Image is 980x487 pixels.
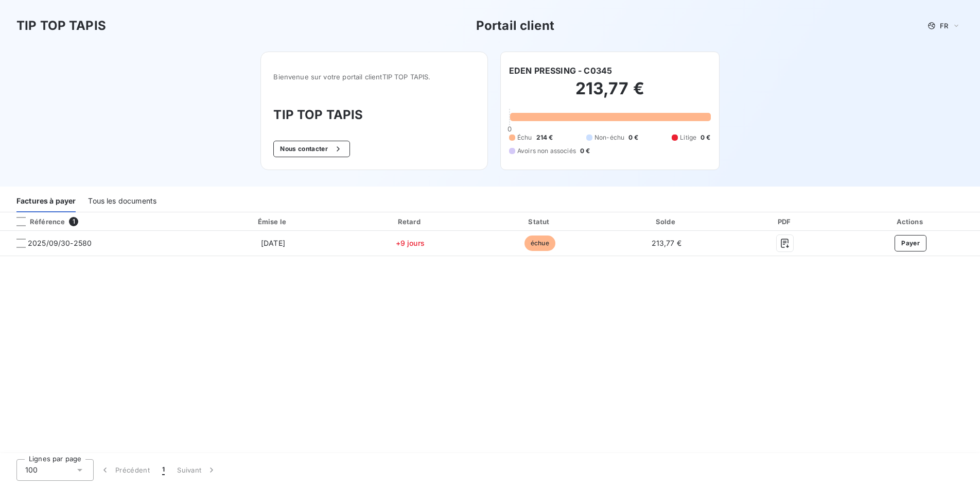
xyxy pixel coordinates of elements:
[476,16,554,35] h3: Portail client
[594,133,624,142] span: Non-échu
[478,216,602,227] div: Statut
[895,235,926,251] button: Payer
[171,459,223,481] button: Suivant
[8,217,65,226] div: Référence
[28,238,92,248] span: 2025/09/30-2580
[273,73,475,81] span: Bienvenue sur votre portail client TIP TOP TAPIS .
[162,465,165,475] span: 1
[204,216,343,227] div: Émise le
[628,133,638,142] span: 0 €
[94,459,156,481] button: Précédent
[517,133,532,142] span: Échu
[536,133,553,142] span: 214 €
[517,146,576,156] span: Avoirs non associés
[16,16,106,35] h3: TIP TOP TAPIS
[580,146,590,156] span: 0 €
[69,217,78,226] span: 1
[940,22,948,30] span: FR
[261,239,285,247] span: [DATE]
[16,191,76,212] div: Factures à payer
[701,133,710,142] span: 0 €
[273,106,475,124] h3: TIP TOP TAPIS
[680,133,696,142] span: Litige
[509,64,612,77] h6: EDEN PRESSING - C0345
[156,459,171,481] button: 1
[25,465,38,475] span: 100
[652,239,681,247] span: 213,77 €
[606,216,727,227] div: Solde
[524,236,555,251] span: échue
[731,216,839,227] div: PDF
[509,78,711,109] h2: 213,77 €
[507,125,512,133] span: 0
[88,191,156,212] div: Tous les documents
[396,239,425,247] span: +9 jours
[346,216,474,227] div: Retard
[273,141,349,157] button: Nous contacter
[844,216,978,227] div: Actions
